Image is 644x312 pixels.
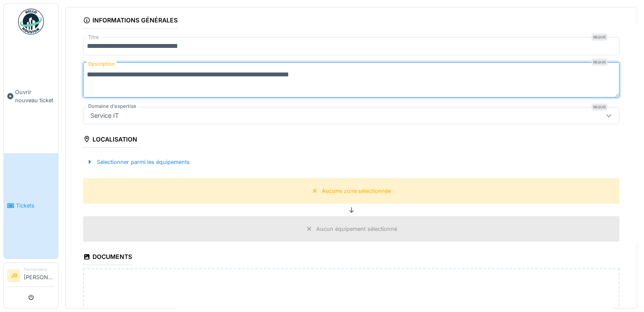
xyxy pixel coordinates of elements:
[83,133,137,148] div: Localisation
[86,103,138,110] label: Domaine d'expertise
[86,34,101,41] label: Titre
[7,269,20,282] li: JR
[4,39,58,153] a: Ouvrir nouveau ticket
[16,202,55,210] span: Tickets
[4,153,58,259] a: Tickets
[592,104,607,110] div: Requis
[24,266,55,273] div: Demandeur
[86,59,117,69] label: Description
[83,14,178,28] div: Informations générales
[7,266,55,287] a: JR Demandeur[PERSON_NAME]
[83,156,193,168] div: Sélectionner parmi les équipements
[15,88,55,104] span: Ouvrir nouveau ticket
[592,59,607,66] div: Requis
[322,187,391,195] div: Aucune zone sélectionnée
[24,266,55,285] li: [PERSON_NAME]
[87,111,122,120] div: Service IT
[592,34,607,41] div: Requis
[83,250,132,265] div: Documents
[316,225,397,233] div: Aucun équipement sélectionné
[18,9,44,35] img: Badge_color-CXgf-gQk.svg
